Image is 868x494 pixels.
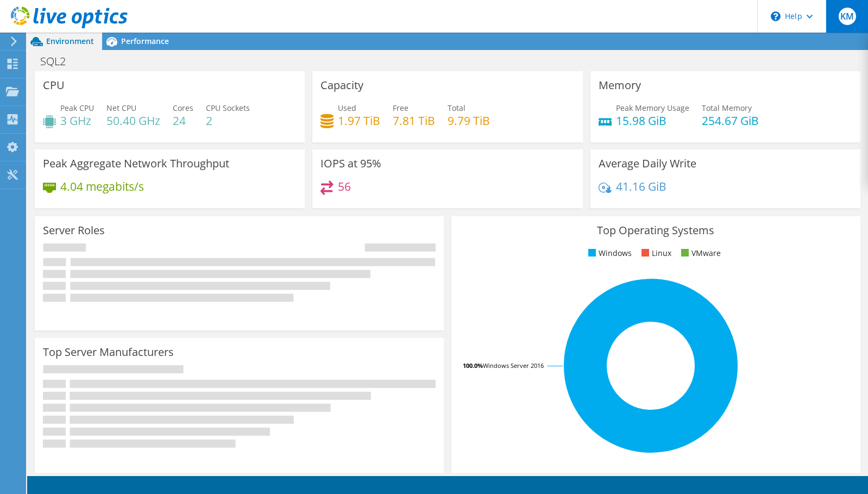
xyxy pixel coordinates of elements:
tspan: 100.0% [463,361,483,370]
h3: CPU [43,79,65,91]
span: Cores [173,103,193,113]
h4: 4.04 megabits/s [60,180,144,192]
span: Performance [121,36,169,46]
h4: 56 [338,180,351,192]
h3: Server Roles [43,224,105,236]
tspan: Windows Server 2016 [483,361,544,370]
span: KM [839,8,856,25]
span: Peak Memory Usage [616,103,689,113]
h4: 41.16 GiB [616,180,666,192]
svg: \n [771,11,781,21]
h3: Peak Aggregate Network Throughput [43,158,229,170]
li: Windows [586,247,632,259]
h1: SQL2 [35,55,83,67]
h4: 50.40 GHz [106,115,160,127]
h3: Top Server Manufacturers [43,346,174,358]
span: CPU Sockets [206,103,250,113]
h4: 24 [173,115,193,127]
h3: Top Operating Systems [460,224,852,236]
h4: 1.97 TiB [338,115,380,127]
span: Used [338,103,356,113]
h3: IOPS at 95% [320,158,381,170]
span: Net CPU [106,103,136,113]
li: VMware [678,247,721,259]
span: Total [448,103,466,113]
li: Linux [639,247,671,259]
span: Environment [46,36,94,46]
h4: 15.98 GiB [616,115,689,127]
h3: Average Daily Write [599,158,696,170]
span: Free [393,103,408,113]
span: Total Memory [702,103,752,113]
h4: 7.81 TiB [393,115,435,127]
h4: 3 GHz [60,115,94,127]
h3: Memory [599,79,641,91]
h4: 254.67 GiB [702,115,759,127]
h4: 2 [206,115,250,127]
h4: 9.79 TiB [448,115,490,127]
span: Peak CPU [60,103,94,113]
h3: Capacity [320,79,363,91]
